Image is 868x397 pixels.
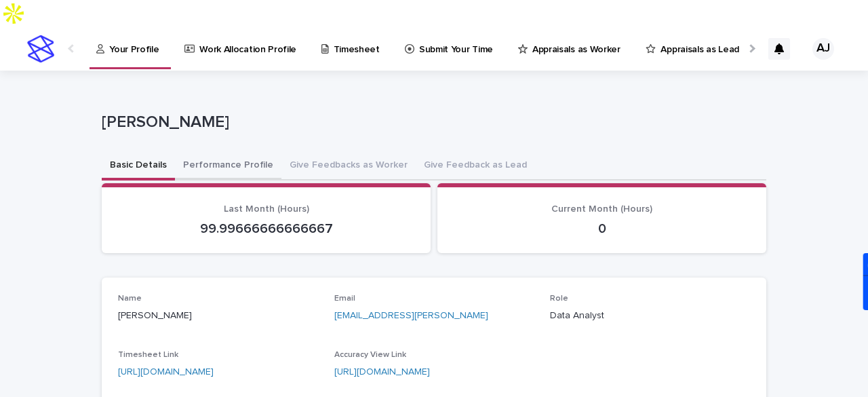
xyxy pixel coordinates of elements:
[118,221,414,237] p: 99.99666666666667
[118,351,178,359] span: Timesheet Link
[27,35,54,62] img: stacker-logo-s-only.png
[550,309,750,323] p: Data Analyst
[454,221,750,237] p: 0
[102,152,175,181] button: Basic Details
[175,152,281,181] button: Performance Profile
[95,27,165,67] a: Your Profile
[644,27,745,69] a: Appraisals as Lead
[334,27,380,56] p: Timesheet
[118,295,142,303] span: Name
[334,367,430,377] a: [URL][DOMAIN_NAME]
[334,295,355,303] span: Email
[550,295,568,303] span: Role
[102,113,761,132] p: [PERSON_NAME]
[416,152,535,181] button: Give Feedback as Lead
[320,27,386,69] a: Timesheet
[118,367,214,377] a: [URL][DOMAIN_NAME]
[517,27,627,69] a: Appraisals as Worker
[183,27,303,69] a: Work Allocation Profile
[532,27,620,56] p: Appraisals as Worker
[403,27,499,69] a: Submit Your Time
[281,152,416,181] button: Give Feedbacks as Worker
[660,27,738,56] p: Appraisals as Lead
[419,27,493,56] p: Submit Your Time
[118,309,318,323] p: [PERSON_NAME]
[334,351,406,359] span: Accuracy View Link
[199,27,296,56] p: Work Allocation Profile
[812,38,834,60] div: AJ
[551,204,652,214] span: Current Month (Hours)
[334,311,488,320] a: [EMAIL_ADDRESS][PERSON_NAME]
[224,204,309,214] span: Last Month (Hours)
[109,27,159,56] p: Your Profile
